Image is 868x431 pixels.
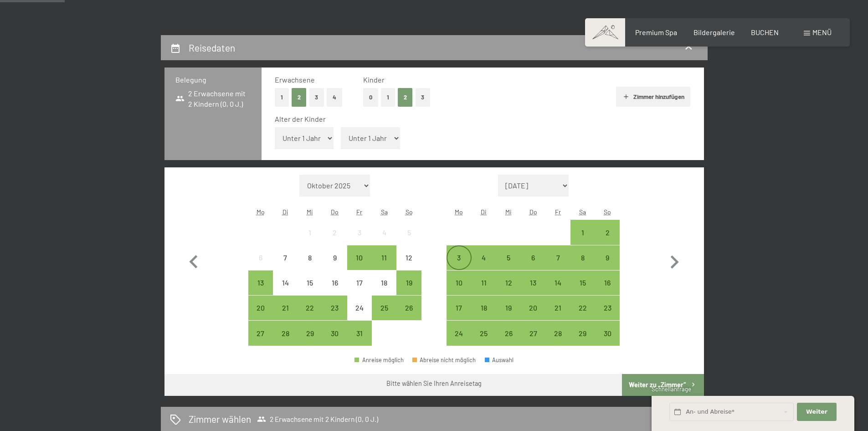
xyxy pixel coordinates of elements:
[545,321,570,345] div: Anreise möglich
[521,270,545,295] div: Thu Nov 13 2025
[373,254,395,277] div: 11
[347,270,372,295] div: Fri Oct 17 2025
[570,270,595,295] div: Sat Nov 15 2025
[545,270,570,295] div: Fri Nov 14 2025
[292,88,307,107] button: 2
[249,304,272,327] div: 20
[298,245,322,270] div: Anreise nicht möglich
[751,28,779,36] a: BUCHEN
[496,245,521,270] div: Anreise möglich
[545,245,570,270] div: Anreise möglich
[273,321,298,345] div: Tue Oct 28 2025
[323,220,347,244] div: Anreise nicht möglich
[447,321,471,345] div: Anreise möglich
[323,270,347,295] div: Thu Oct 16 2025
[497,279,520,302] div: 12
[472,270,496,295] div: Tue Nov 11 2025
[595,245,620,270] div: Anreise möglich
[397,254,420,277] div: 12
[596,279,619,302] div: 16
[447,279,470,302] div: 10
[273,270,298,295] div: Tue Oct 14 2025
[396,270,421,295] div: Sun Oct 19 2025
[323,245,347,270] div: Anreise nicht möglich
[447,330,470,353] div: 24
[298,270,322,295] div: Wed Oct 15 2025
[545,245,570,270] div: Fri Nov 07 2025
[447,304,470,327] div: 17
[473,254,495,277] div: 4
[386,379,482,388] div: Bitte wählen Sie Ihren Anreisetag
[522,279,544,302] div: 13
[372,270,396,295] div: Anreise nicht möglich
[579,208,586,216] abbr: Samstag
[522,330,544,353] div: 27
[545,270,570,295] div: Anreise möglich
[521,245,545,270] div: Anreise möglich
[298,220,322,244] div: Anreise nicht möglich
[571,229,594,252] div: 1
[485,357,514,363] div: Auswahl
[521,296,545,320] div: Thu Nov 20 2025
[545,296,570,320] div: Anreise möglich
[273,321,298,345] div: Anreise möglich
[447,245,471,270] div: Mon Nov 03 2025
[275,88,289,107] button: 1
[298,220,322,244] div: Wed Oct 01 2025
[324,254,346,277] div: 9
[348,229,371,252] div: 3
[616,87,690,107] button: Zimmer hinzufügen
[248,296,273,320] div: Anreise möglich
[473,304,495,327] div: 18
[595,321,620,345] div: Anreise möglich
[447,321,471,345] div: Mon Nov 24 2025
[324,279,346,302] div: 16
[604,208,611,216] abbr: Sonntag
[249,330,272,353] div: 27
[372,245,396,270] div: Sat Oct 11 2025
[496,245,521,270] div: Wed Nov 05 2025
[595,245,620,270] div: Sun Nov 09 2025
[546,254,569,277] div: 7
[323,296,347,320] div: Thu Oct 23 2025
[596,254,619,277] div: 9
[248,245,273,270] div: Mon Oct 06 2025
[248,321,273,345] div: Anreise möglich
[323,321,347,345] div: Anreise möglich
[248,270,273,295] div: Mon Oct 13 2025
[497,254,520,277] div: 5
[372,245,396,270] div: Anreise möglich
[496,321,521,345] div: Anreise möglich
[298,245,322,270] div: Wed Oct 08 2025
[347,321,372,345] div: Anreise möglich
[323,296,347,320] div: Anreise möglich
[496,270,521,295] div: Wed Nov 12 2025
[298,254,321,277] div: 8
[298,304,321,327] div: 22
[496,321,521,345] div: Wed Nov 26 2025
[521,296,545,320] div: Anreise möglich
[570,270,595,295] div: Anreise möglich
[298,321,322,345] div: Wed Oct 29 2025
[396,245,421,270] div: Anreise nicht möglich
[273,245,298,270] div: Anreise nicht möglich
[472,296,496,320] div: Tue Nov 18 2025
[812,28,832,36] span: Menü
[497,330,520,353] div: 26
[497,304,520,327] div: 19
[324,304,346,327] div: 23
[473,279,495,302] div: 11
[372,220,396,244] div: Anreise nicht möglich
[570,296,595,320] div: Sat Nov 22 2025
[363,75,385,84] span: Kinder
[257,415,378,424] span: 2 Erwachsene mit 2 Kindern (0, 0 J.)
[298,296,322,320] div: Wed Oct 22 2025
[522,304,544,327] div: 20
[347,245,372,270] div: Fri Oct 10 2025
[521,321,545,345] div: Thu Nov 27 2025
[274,279,297,302] div: 14
[348,254,371,277] div: 10
[595,296,620,320] div: Sun Nov 23 2025
[396,296,421,320] div: Sun Oct 26 2025
[274,330,297,353] div: 28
